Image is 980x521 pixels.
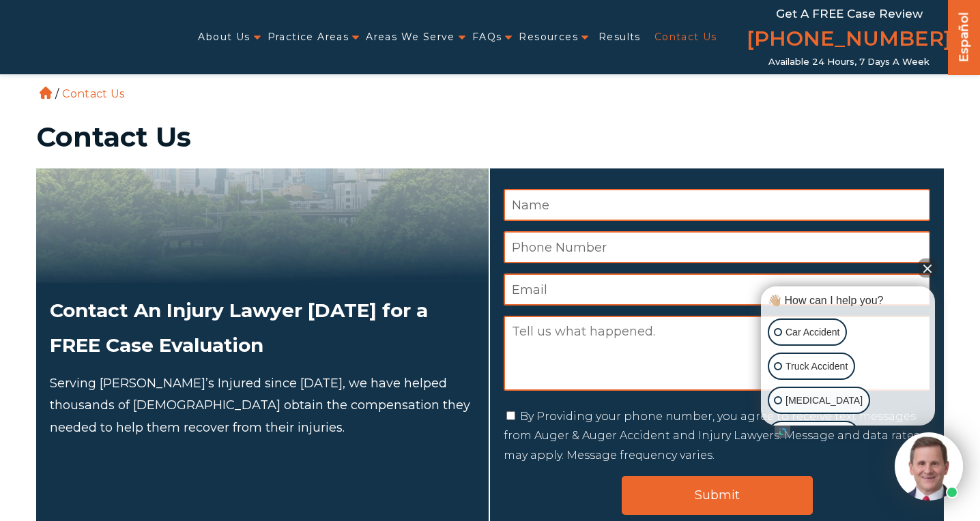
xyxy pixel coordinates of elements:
[268,23,349,51] a: Practice Areas
[504,231,930,263] input: Phone Number
[36,123,944,151] h1: Contact Us
[599,23,641,51] a: Results
[50,372,475,438] p: Serving [PERSON_NAME]’s Injured since [DATE], we have helped thousands of [DEMOGRAPHIC_DATA] obta...
[198,23,250,51] a: About Us
[768,57,929,68] span: Available 24 Hours, 7 Days a Week
[504,273,930,306] input: Email
[50,293,475,362] h2: Contact An Injury Lawyer [DATE] for a FREE Case Evaluation
[504,410,919,462] label: By Providing your phone number, you agree to receive text messages from Auger & Auger Accident an...
[786,358,848,375] p: Truck Accident
[747,24,951,57] a: [PHONE_NUMBER]
[59,87,128,100] li: Contact Us
[36,168,489,283] img: Attorneys
[786,324,839,341] p: Car Accident
[622,476,813,515] input: Submit
[775,426,790,438] a: Open intaker chat
[366,23,455,51] a: Areas We Serve
[40,87,52,99] a: Home
[764,293,932,308] div: 👋🏼 How can I help you?
[519,23,578,51] a: Resources
[786,392,863,409] p: [MEDICAL_DATA]
[918,258,937,278] button: Close Intaker Chat Widget
[472,23,502,51] a: FAQs
[654,23,717,51] a: Contact Us
[504,189,930,221] input: Name
[776,7,923,20] span: Get a FREE Case Review
[8,25,169,50] img: Auger & Auger Accident and Injury Lawyers Logo
[895,432,963,501] img: Intaker widget Avatar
